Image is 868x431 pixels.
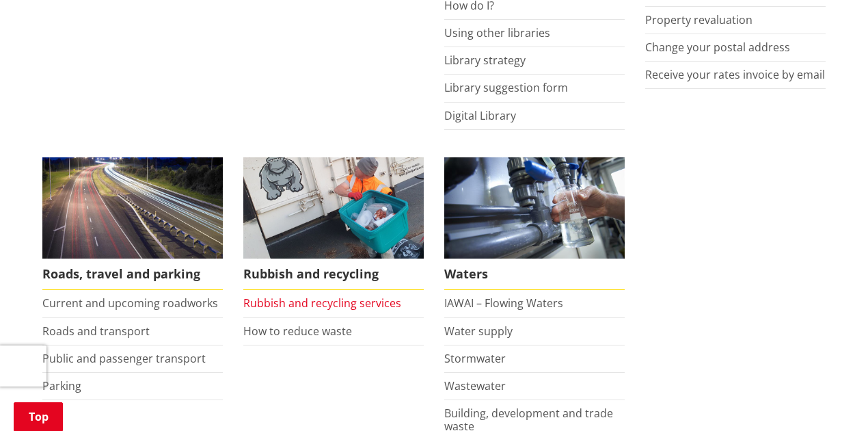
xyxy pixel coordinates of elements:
[444,80,568,95] a: Library suggestion form
[243,324,352,339] a: How to reduce waste
[444,157,625,291] a: Waters
[444,378,506,393] a: Wastewater
[444,296,563,311] a: IAWAI – Flowing Waters
[243,157,424,291] a: Rubbish and recycling
[42,157,223,259] img: Roads, travel and parking
[444,108,516,123] a: Digital Library
[243,157,424,259] img: Rubbish and recycling
[444,259,625,290] span: Waters
[42,378,81,393] a: Parking
[444,25,550,40] a: Using other libraries
[42,157,223,291] a: Roads, travel and parking Roads, travel and parking
[14,402,63,431] a: Top
[243,296,401,311] a: Rubbish and recycling services
[444,157,625,259] img: Water treatment
[243,259,424,290] span: Rubbish and recycling
[805,374,854,423] iframe: Messenger Launcher
[645,12,752,27] a: Property revaluation
[42,259,223,290] span: Roads, travel and parking
[42,351,206,366] a: Public and passenger transport
[645,40,790,55] a: Change your postal address
[645,67,825,82] a: Receive your rates invoice by email
[42,296,218,311] a: Current and upcoming roadworks
[444,324,513,339] a: Water supply
[444,351,506,366] a: Stormwater
[42,324,150,339] a: Roads and transport
[444,53,526,68] a: Library strategy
